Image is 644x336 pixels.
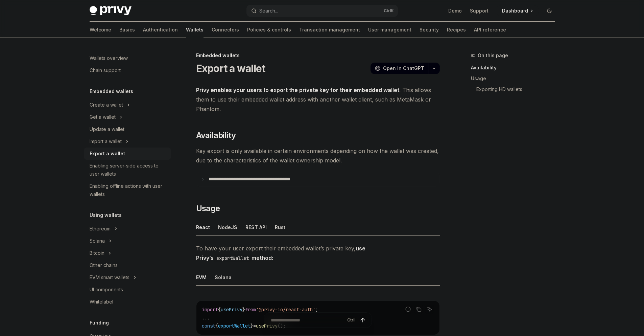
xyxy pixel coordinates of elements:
h5: Embedded wallets [90,87,133,95]
span: import [202,307,218,313]
div: Enabling offline actions with user wallets [90,182,167,198]
a: Authentication [143,22,178,38]
div: UI components [90,286,123,294]
a: Other chains [84,259,171,271]
span: usePrivy [221,307,242,313]
button: Toggle EVM smart wallets section [84,271,171,284]
div: Ethereum [90,225,111,233]
span: from [245,307,256,313]
span: Open in ChatGPT [383,65,424,72]
a: Wallets [186,22,204,38]
span: Dashboard [502,7,528,14]
button: Toggle dark mode [544,5,555,16]
button: Toggle Ethereum section [84,223,171,235]
a: Connectors [212,22,239,38]
div: Solana [215,269,232,285]
a: Enabling offline actions with user wallets [84,180,171,200]
a: Dashboard [497,5,539,16]
strong: use Privy’s method: [196,245,365,261]
a: Demo [448,7,462,14]
button: Open search [246,5,398,17]
span: Key export is only available in certain environments depending on how the wallet was created, due... [196,146,440,165]
div: Create a wallet [90,101,123,109]
a: Export a wallet [84,148,171,160]
span: } [242,307,245,313]
div: EVM [196,269,207,285]
div: Other chains [90,261,118,269]
span: '@privy-io/react-auth' [256,307,315,313]
a: Wallets overview [84,52,171,64]
h1: Export a wallet [196,62,265,74]
a: API reference [474,22,506,38]
span: To have your user export their embedded wallet’s private key, [196,244,440,263]
div: Chain support [90,66,121,74]
div: NodeJS [218,219,237,235]
button: Toggle Get a wallet section [84,111,171,123]
div: Search... [259,7,278,15]
div: REST API [245,219,267,235]
button: Ask AI [425,305,434,314]
button: Copy the contents from the code block [414,305,423,314]
a: Welcome [90,22,111,38]
button: Toggle Solana section [84,235,171,247]
span: Usage [196,203,220,214]
button: Open in ChatGPT [371,63,428,74]
div: Enabling server-side access to user wallets [90,162,167,178]
div: Export a wallet [90,150,125,158]
div: Whitelabel [90,298,113,306]
a: Support [470,7,488,14]
div: Get a wallet [90,113,116,121]
h5: Funding [90,319,109,327]
a: Chain support [84,64,171,76]
a: Basics [119,22,135,38]
a: Exporting HD wallets [471,84,560,95]
a: Policies & controls [247,22,291,38]
button: Toggle Bitcoin section [84,247,171,259]
span: Ctrl K [384,8,394,14]
a: Recipes [447,22,466,38]
a: Transaction management [299,22,360,38]
button: Send message [358,315,367,325]
img: dark logo [90,6,132,16]
span: Availability [196,130,236,141]
a: UI components [84,284,171,296]
a: Security [420,22,439,38]
div: Rust [275,219,285,235]
span: On this page [478,51,508,60]
div: Update a wallet [90,125,124,133]
span: { [218,307,221,313]
h5: Using wallets [90,211,122,219]
div: EVM smart wallets [90,273,129,282]
code: exportWallet [214,254,252,262]
div: Import a wallet [90,137,122,145]
a: User management [368,22,411,38]
a: Update a wallet [84,123,171,135]
div: Solana [90,237,105,245]
input: Ask a question... [271,313,344,328]
span: ; [315,307,318,313]
button: Toggle Create a wallet section [84,99,171,111]
strong: Privy enables your users to export the private key for their embedded wallet [196,87,399,93]
div: Embedded wallets [196,52,440,59]
a: Availability [471,62,560,73]
div: React [196,219,210,235]
a: Usage [471,73,560,84]
button: Report incorrect code [404,305,412,314]
a: Whitelabel [84,296,171,308]
span: . This allows them to use their embedded wallet address with another wallet client, such as MetaM... [196,85,440,114]
div: Wallets overview [90,54,128,62]
div: Bitcoin [90,249,104,257]
a: Enabling server-side access to user wallets [84,160,171,180]
button: Toggle Import a wallet section [84,135,171,148]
